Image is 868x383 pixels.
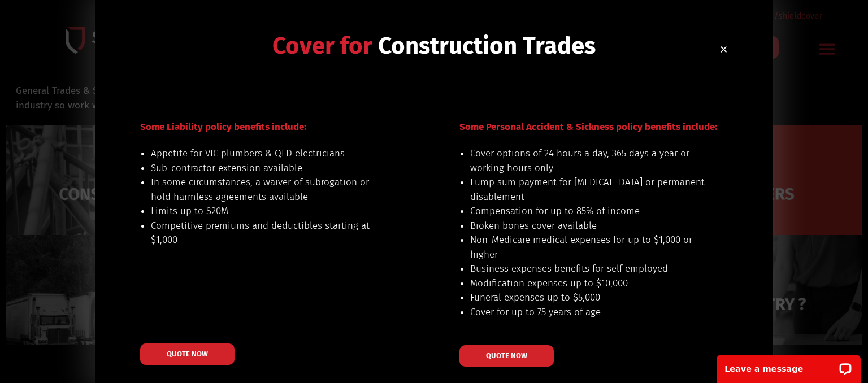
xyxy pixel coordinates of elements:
li: In some circumstances, a waiver of subrogation or hold harmless agreements available [151,175,387,204]
span: Some Personal Accident & Sickness policy benefits include: [459,121,717,133]
li: Appetite for VIC plumbers & QLD electricians [151,146,387,161]
li: Broken bones cover available [470,219,706,233]
a: QUOTE NOW [459,345,554,367]
li: Lump sum payment for [MEDICAL_DATA] or permanent disablement [470,175,706,204]
span: QUOTE NOW [167,350,208,358]
li: Cover for up to 75 years of age [470,305,706,320]
span: Construction Trades [378,32,596,60]
li: Funeral expenses up to $5,000 [470,290,706,305]
li: Limits up to $20M [151,204,387,219]
a: QUOTE NOW [140,343,235,365]
li: Compensation for up to 85% of income [470,204,706,219]
span: Some Liability policy benefits include: [140,121,306,133]
li: Competitive premiums and deductibles starting at $1,000 [151,219,387,247]
li: Sub-contractor extension available [151,161,387,176]
a: Close [719,45,728,54]
iframe: LiveChat chat widget [709,347,868,383]
li: Modification expenses up to $10,000 [470,276,706,291]
li: Cover options of 24 hours a day, 365 days a year or working hours only [470,146,706,175]
span: QUOTE NOW [486,352,527,359]
li: Non-Medicare medical expenses for up to $1,000 or higher [470,233,706,262]
li: Business expenses benefits for self employed [470,262,706,276]
span: Cover for [272,32,372,60]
